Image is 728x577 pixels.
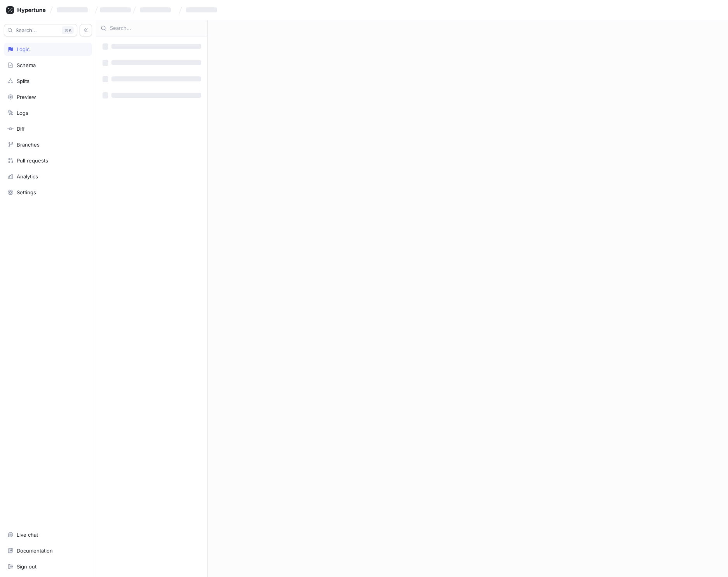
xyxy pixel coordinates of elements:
[17,532,38,538] div: Live chat
[62,26,74,34] div: K
[103,92,108,98] span: ‌
[17,126,25,132] div: Diff
[4,544,92,557] a: Documentation
[186,7,217,12] span: ‌
[103,60,108,66] span: ‌
[54,3,94,16] button: ‌
[17,142,40,148] div: Branches
[103,76,108,82] span: ‌
[17,548,53,554] div: Documentation
[17,110,28,116] div: Logs
[100,7,131,12] span: ‌
[111,76,201,81] span: ‌
[57,7,88,12] span: ‌
[17,173,38,180] div: Analytics
[17,62,36,68] div: Schema
[111,44,201,49] span: ‌
[111,93,201,98] span: ‌
[17,94,36,100] div: Preview
[140,7,171,12] span: ‌
[17,563,36,570] div: Sign out
[103,43,108,50] span: ‌
[17,189,36,195] div: Settings
[183,3,223,16] button: ‌
[110,24,203,32] input: Search...
[137,3,177,16] button: ‌
[4,24,77,36] button: Search...K
[16,28,37,33] span: Search...
[17,157,48,164] div: Pull requests
[17,78,30,84] div: Splits
[17,46,30,52] div: Logic
[111,60,201,65] span: ‌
